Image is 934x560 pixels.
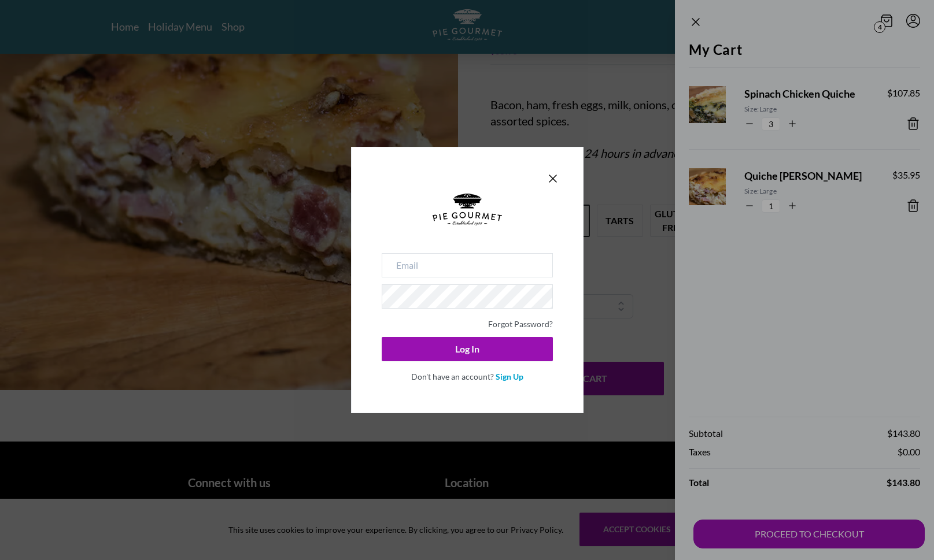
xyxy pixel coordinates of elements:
[496,372,523,381] a: Sign Up
[382,337,553,361] button: Log In
[546,172,560,186] button: Close panel
[488,319,553,329] a: Forgot Password?
[382,253,553,277] input: Email
[411,372,494,381] span: Don't have an account?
